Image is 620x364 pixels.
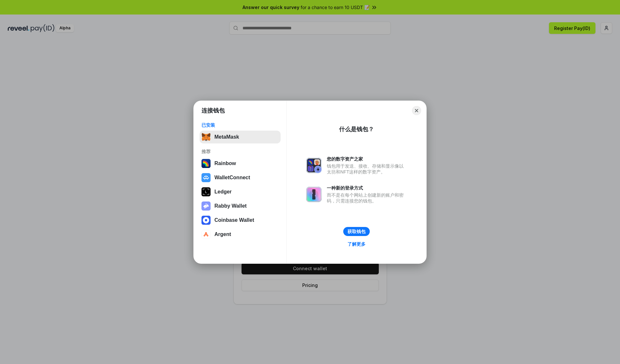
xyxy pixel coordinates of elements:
[306,187,322,202] img: svg+xml,%3Csvg%20xmlns%3D%22http%3A%2F%2Fwww.w3.org%2F2000%2Fsvg%22%20fill%3D%22none%22%20viewBox...
[214,134,239,140] div: MetaMask
[327,163,407,175] div: 钱包用于发送、接收、存储和显示像以太坊和NFT这样的数字资产。
[344,240,369,248] a: 了解更多
[201,187,211,196] img: svg+xml,%3Csvg%20xmlns%3D%22http%3A%2F%2Fwww.w3.org%2F2000%2Fsvg%22%20width%3D%2228%22%20height%3...
[200,157,281,170] button: Rainbow
[412,106,421,115] button: Close
[214,175,250,181] div: WalletConnect
[200,228,281,241] button: Argent
[201,107,225,114] h1: 连接钱包
[200,131,281,143] button: MetaMask
[201,173,211,182] img: svg+xml,%3Csvg%20width%3D%2228%22%20height%3D%2228%22%20viewBox%3D%220%200%2028%2028%22%20fill%3D...
[201,159,211,168] img: svg+xml,%3Csvg%20width%3D%22120%22%20height%3D%22120%22%20viewBox%3D%220%200%20120%20120%22%20fil...
[201,202,211,211] img: svg+xml,%3Csvg%20xmlns%3D%22http%3A%2F%2Fwww.w3.org%2F2000%2Fsvg%22%20fill%3D%22none%22%20viewBox...
[200,200,281,212] button: Rabby Wallet
[200,171,281,184] button: WalletConnect
[201,149,279,154] div: 推荐
[214,161,236,166] div: Rainbow
[339,125,374,133] div: 什么是钱包？
[327,192,407,204] div: 而不是在每个网站上创建新的账户和密码，只需连接您的钱包。
[200,214,281,227] button: Coinbase Wallet
[347,229,366,234] div: 获取钱包
[201,122,279,128] div: 已安装
[327,185,407,191] div: 一种新的登录方式
[306,158,322,173] img: svg+xml,%3Csvg%20xmlns%3D%22http%3A%2F%2Fwww.w3.org%2F2000%2Fsvg%22%20fill%3D%22none%22%20viewBox...
[343,227,370,236] button: 获取钱包
[201,133,211,142] img: svg+xml,%3Csvg%20fill%3D%22none%22%20height%3D%2233%22%20viewBox%3D%220%200%2035%2033%22%20width%...
[200,185,281,198] button: Ledger
[201,216,211,225] img: svg+xml,%3Csvg%20width%3D%2228%22%20height%3D%2228%22%20viewBox%3D%220%200%2028%2028%22%20fill%3D...
[214,189,232,195] div: Ledger
[214,231,231,237] div: Argent
[201,230,211,239] img: svg+xml,%3Csvg%20width%3D%2228%22%20height%3D%2228%22%20viewBox%3D%220%200%2028%2028%22%20fill%3D...
[214,217,254,223] div: Coinbase Wallet
[347,241,366,247] div: 了解更多
[214,203,247,209] div: Rabby Wallet
[327,156,407,162] div: 您的数字资产之家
